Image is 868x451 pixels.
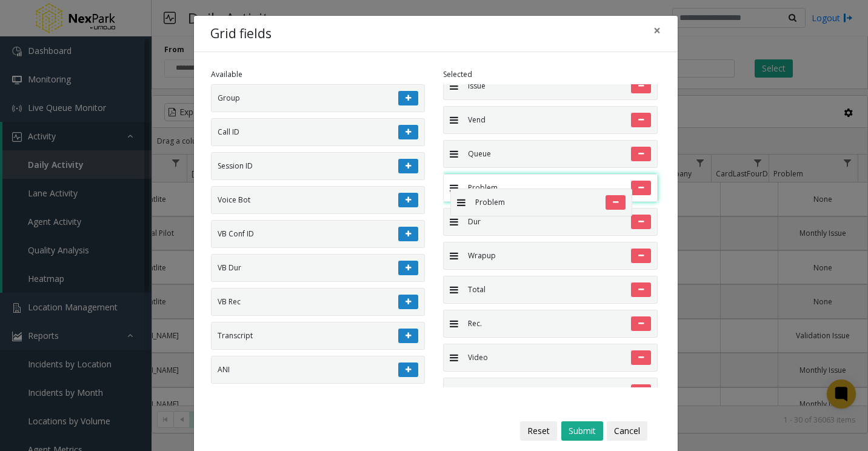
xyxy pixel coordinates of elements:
li: Wrapup [443,242,658,270]
button: Cancel [607,421,647,441]
span: × [653,22,661,39]
li: VB Dur [211,254,426,282]
h4: Grid fields [210,24,272,44]
li: Agent [443,378,658,406]
li: Total [443,276,658,304]
li: ANI [211,356,426,384]
li: Voice Bot [211,186,426,214]
li: Problem [450,189,632,216]
li: Call ID [211,118,426,146]
li: Transcript [211,322,426,350]
li: Session ID [211,152,426,180]
li: Video [443,344,658,372]
label: Available [211,69,242,80]
button: Submit [561,421,603,441]
li: Issue [443,72,658,100]
li: Problem [443,174,658,202]
li: Group [211,84,426,112]
li: Rec. [443,310,658,338]
li: VB Rec [211,288,426,316]
button: Close [645,16,669,45]
li: Queue [443,140,658,168]
li: Dur [443,208,658,236]
li: Vend [443,106,658,134]
button: Reset [520,421,557,441]
li: VB Conf ID [211,220,426,248]
label: Selected [443,69,472,80]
